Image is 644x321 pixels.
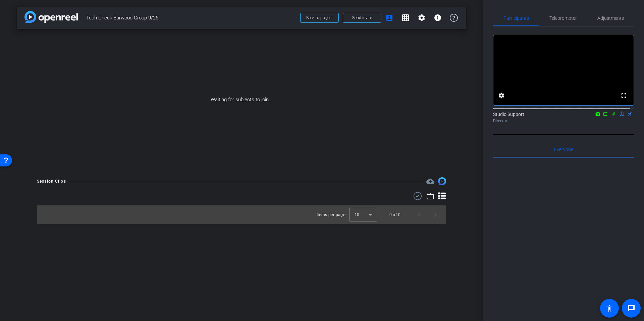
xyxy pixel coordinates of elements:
mat-icon: fullscreen [620,91,628,100]
span: Participants [503,16,529,20]
button: Send invite [343,13,381,23]
mat-icon: accessibility [605,304,613,312]
mat-icon: settings [497,91,505,100]
span: Tech Check Burwood Group 9/25 [86,11,296,24]
button: Previous page [411,207,427,223]
mat-icon: settings [418,14,426,22]
span: Back to project [306,15,333,20]
mat-icon: account_box [385,14,393,22]
div: Session Clips [37,178,66,185]
div: Studio Support [493,111,634,124]
mat-icon: cloud_upload [426,177,434,185]
button: Next page [427,207,443,223]
span: Everyone [554,147,573,152]
img: Session clips [438,177,446,185]
div: 0 of 0 [389,211,400,218]
mat-icon: info [434,14,442,22]
mat-icon: message [627,304,635,312]
mat-icon: flip [618,111,626,117]
div: Director [493,118,634,124]
div: Items per page: [317,211,346,218]
span: Send invite [352,15,372,20]
span: Teleprompter [549,16,577,20]
button: Back to project [300,13,339,23]
mat-icon: grid_on [401,14,410,22]
img: app-logo [24,11,78,23]
div: Waiting for subjects to join... [17,29,466,171]
span: Destinations for your clips [426,177,434,185]
span: Adjustments [597,16,624,20]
